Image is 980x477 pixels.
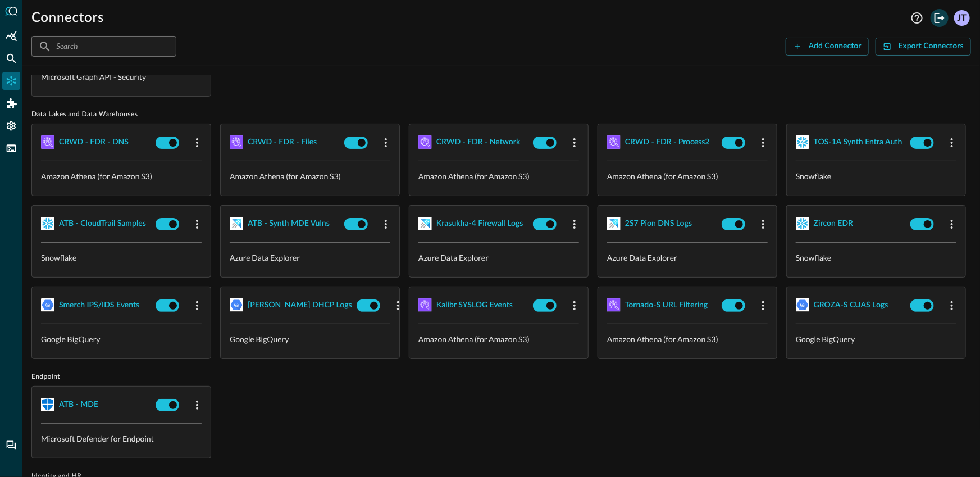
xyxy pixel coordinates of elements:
[418,135,432,149] img: AWSAthena.svg
[59,217,146,231] div: ATB - CloudTrail Samples
[59,135,129,149] div: CRWD - FDR - DNS
[248,298,352,312] div: [PERSON_NAME] DHCP Logs
[230,298,243,312] img: GoogleBigQuery.svg
[56,36,151,57] input: Search
[625,298,708,312] div: Tornado-S URL Filtering
[814,135,902,149] div: TOS-1A Synth Entra Auth
[436,135,521,149] div: CRWD - FDR - Network
[230,333,390,345] p: Google BigQuery
[899,39,964,53] div: Export Connectors
[814,217,853,231] div: Zircon EDR
[59,133,129,151] button: CRWD - FDR - DNS
[607,333,768,345] p: Amazon Athena (for Amazon S3)
[931,9,949,27] button: Logout
[607,170,768,182] p: Amazon Athena (for Amazon S3)
[41,333,202,345] p: Google BigQuery
[2,72,20,90] div: Connectors
[230,217,243,230] img: AzureDataExplorer.svg
[436,217,523,231] div: Krasukha-4 Firewall Logs
[230,135,243,149] img: AWSAthena.svg
[809,39,862,53] div: Add Connector
[31,110,971,119] span: Data Lakes and Data Warehouses
[41,135,54,149] img: AWSAthena.svg
[3,94,21,112] div: Addons
[59,398,98,412] div: ATB - MDE
[41,71,202,83] p: Microsoft Graph API - Security
[31,372,971,381] span: Endpoint
[41,298,54,312] img: GoogleBigQuery.svg
[607,298,621,312] img: AWSAthena.svg
[625,217,692,231] div: 2S7 Pion DNS Logs
[2,437,20,455] div: Chat
[436,133,521,151] button: CRWD - FDR - Network
[2,49,20,67] div: Federated Search
[41,433,202,444] p: Microsoft Defender for Endpoint
[41,170,202,182] p: Amazon Athena (for Amazon S3)
[2,117,20,135] div: Settings
[230,252,390,264] p: Azure Data Explorer
[59,215,146,233] button: ATB - CloudTrail Samples
[59,396,98,414] button: ATB - MDE
[876,38,971,56] button: Export Connectors
[248,215,330,233] button: ATB - Synth MDE Vulns
[796,135,809,149] img: Snowflake.svg
[625,135,710,149] div: CRWD - FDR - Process2
[607,252,768,264] p: Azure Data Explorer
[248,135,317,149] div: CRWD - FDR - Files
[248,296,352,314] button: [PERSON_NAME] DHCP Logs
[954,10,970,26] div: JT
[41,398,54,411] img: MicrosoftDefenderForEndpoint.svg
[814,298,888,312] div: GROZA-S CUAS Logs
[41,252,202,264] p: Snowflake
[418,252,579,264] p: Azure Data Explorer
[796,252,956,264] p: Snowflake
[607,217,621,230] img: AzureDataExplorer.svg
[796,170,956,182] p: Snowflake
[248,217,330,231] div: ATB - Synth MDE Vulns
[248,133,317,151] button: CRWD - FDR - Files
[796,217,809,230] img: Snowflake.svg
[230,170,390,182] p: Amazon Athena (for Amazon S3)
[625,215,692,233] button: 2S7 Pion DNS Logs
[796,298,809,312] img: GoogleBigQuery.svg
[814,133,902,151] button: TOS-1A Synth Entra Auth
[418,170,579,182] p: Amazon Athena (for Amazon S3)
[418,298,432,312] img: AWSAthena.svg
[436,296,513,314] button: Kalibr SYSLOG Events
[436,298,513,312] div: Kalibr SYSLOG Events
[625,296,708,314] button: Tornado-S URL Filtering
[418,333,579,345] p: Amazon Athena (for Amazon S3)
[796,333,956,345] p: Google BigQuery
[908,9,926,27] button: Help
[625,133,710,151] button: CRWD - FDR - Process2
[59,298,139,312] div: Smerch IPS/IDS Events
[786,38,869,56] button: Add Connector
[814,296,888,314] button: GROZA-S CUAS Logs
[59,296,139,314] button: Smerch IPS/IDS Events
[607,135,621,149] img: AWSAthena.svg
[2,139,20,157] div: FSQL
[814,215,853,233] button: Zircon EDR
[418,217,432,230] img: AzureDataExplorer.svg
[2,27,20,45] div: Summary Insights
[436,215,523,233] button: Krasukha-4 Firewall Logs
[31,9,104,27] h1: Connectors
[41,217,54,230] img: Snowflake.svg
